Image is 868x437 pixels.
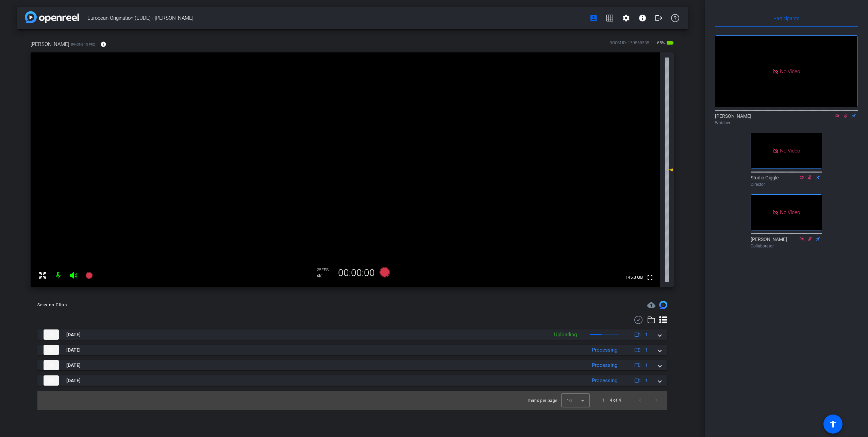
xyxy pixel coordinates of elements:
[37,375,667,386] mat-expansion-panel-header: thumb-nail[DATE]Processing1
[589,14,598,22] mat-icon: account_box
[37,345,667,355] mat-expansion-panel-header: thumb-nail[DATE]Processing1
[666,39,674,47] mat-icon: battery_std
[780,68,800,74] span: No Video
[751,181,822,188] div: Director
[588,361,621,369] div: Processing
[645,362,648,369] span: 1
[317,267,334,273] div: 25
[317,273,334,279] div: 4K
[71,42,95,47] span: iPhone 15 Pro
[44,329,59,340] img: thumb-nail
[588,377,621,385] div: Processing
[334,267,379,279] div: 00:00:00
[638,14,647,22] mat-icon: info
[44,360,59,370] img: thumb-nail
[622,14,630,22] mat-icon: settings
[780,209,800,215] span: No Video
[648,392,665,408] button: Next page
[655,14,663,22] mat-icon: logout
[751,174,822,188] div: Studio Giggle
[715,120,858,126] div: Watcher
[610,40,649,50] div: ROOM ID: 159868535
[647,301,655,309] mat-icon: cloud_upload
[751,236,822,249] div: [PERSON_NAME]
[773,16,799,21] span: Participants
[37,302,67,308] div: Session Clips
[44,345,59,355] img: thumb-nail
[751,243,822,249] div: Collaborator
[588,346,621,354] div: Processing
[602,397,621,404] div: 1 – 4 of 4
[551,331,580,339] div: Uploading
[66,377,81,384] span: [DATE]
[87,11,585,25] span: European Origination (EUDL) - [PERSON_NAME]
[645,377,648,384] span: 1
[656,37,666,48] span: 65%
[829,420,837,428] mat-icon: accessibility
[623,273,645,281] span: 145.3 GB
[100,41,106,47] mat-icon: info
[25,11,79,23] img: app-logo
[645,331,648,338] span: 1
[647,301,655,309] span: Destinations for your clips
[44,375,59,386] img: thumb-nail
[37,360,667,370] mat-expansion-panel-header: thumb-nail[DATE]Processing1
[37,329,667,340] mat-expansion-panel-header: thumb-nail[DATE]Uploading1
[528,397,558,404] div: Items per page:
[659,301,667,309] img: Session clips
[715,113,858,126] div: [PERSON_NAME]
[66,346,81,354] span: [DATE]
[66,362,81,369] span: [DATE]
[665,166,673,174] mat-icon: 0 dB
[606,14,614,22] mat-icon: grid_on
[632,392,648,408] button: Previous page
[321,268,329,272] span: FPS
[66,331,81,338] span: [DATE]
[645,346,648,354] span: 1
[646,273,654,281] mat-icon: fullscreen
[31,41,69,48] span: [PERSON_NAME]
[780,148,800,154] span: No Video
